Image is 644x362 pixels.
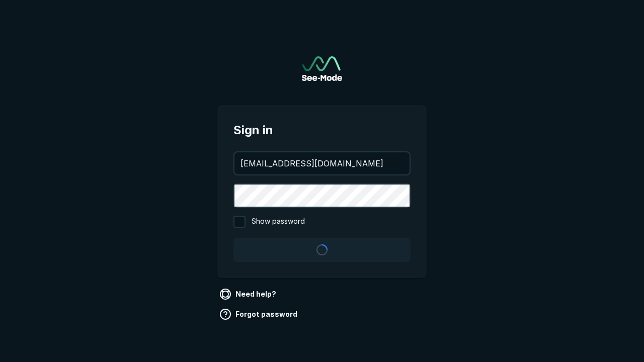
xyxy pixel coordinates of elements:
a: Go to sign in [302,56,342,81]
input: your@email.com [234,152,410,174]
img: See-Mode Logo [302,56,342,81]
span: Show password [252,216,305,228]
span: Sign in [233,121,411,139]
a: Need help? [217,286,280,302]
a: Forgot password [217,306,301,322]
